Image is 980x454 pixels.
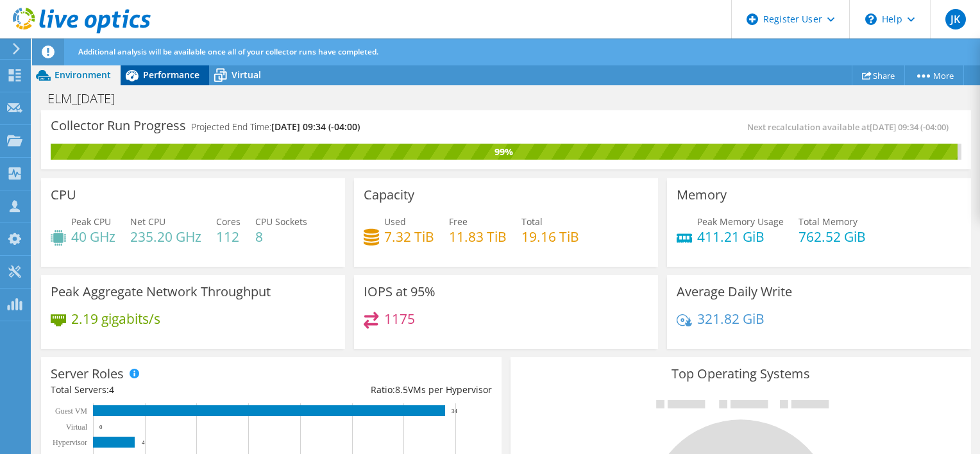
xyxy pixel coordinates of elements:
[677,285,792,299] h3: Average Daily Write
[904,65,964,85] a: More
[143,69,199,81] span: Performance
[520,367,961,381] h3: Top Operating Systems
[521,230,579,244] h4: 19.16 TiB
[66,423,88,432] text: Virtual
[697,312,765,326] h4: 321.82 GiB
[51,383,271,397] div: Total Servers:
[384,230,434,244] h4: 7.32 TiB
[71,215,111,228] span: Peak CPU
[449,230,507,244] h4: 11.83 TiB
[216,215,241,228] span: Cores
[697,230,784,244] h4: 411.21 GiB
[130,230,201,244] h4: 235.20 GHz
[130,215,165,228] span: Net CPU
[395,383,408,396] span: 8.5
[55,69,111,81] span: Environment
[71,312,160,326] h4: 2.19 gigabits/s
[78,46,378,57] span: Additional analysis will be available once all of your collector runs have completed.
[449,215,468,228] span: Free
[677,188,727,202] h3: Memory
[798,215,857,228] span: Total Memory
[51,367,124,381] h3: Server Roles
[521,215,543,228] span: Total
[191,120,360,134] h4: Projected End Time:
[747,121,955,133] span: Next recalculation available at
[42,92,135,106] h1: ELM_[DATE]
[255,230,307,244] h4: 8
[452,408,458,414] text: 34
[216,230,241,244] h4: 112
[865,13,877,25] svg: \n
[51,145,958,159] div: 99%
[51,188,76,202] h3: CPU
[51,285,271,299] h3: Peak Aggregate Network Throughput
[364,188,414,202] h3: Capacity
[71,230,115,244] h4: 40 GHz
[271,383,492,397] div: Ratio: VMs per Hypervisor
[142,439,145,446] text: 4
[852,65,905,85] a: Share
[870,121,949,133] span: [DATE] 09:34 (-04:00)
[384,312,415,326] h4: 1175
[384,215,406,228] span: Used
[109,383,114,396] span: 4
[255,215,307,228] span: CPU Sockets
[271,121,360,133] span: [DATE] 09:34 (-04:00)
[99,424,103,430] text: 0
[364,285,435,299] h3: IOPS at 95%
[945,9,966,29] span: JK
[697,215,784,228] span: Peak Memory Usage
[798,230,866,244] h4: 762.52 GiB
[55,407,87,416] text: Guest VM
[232,69,261,81] span: Virtual
[53,438,87,447] text: Hypervisor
